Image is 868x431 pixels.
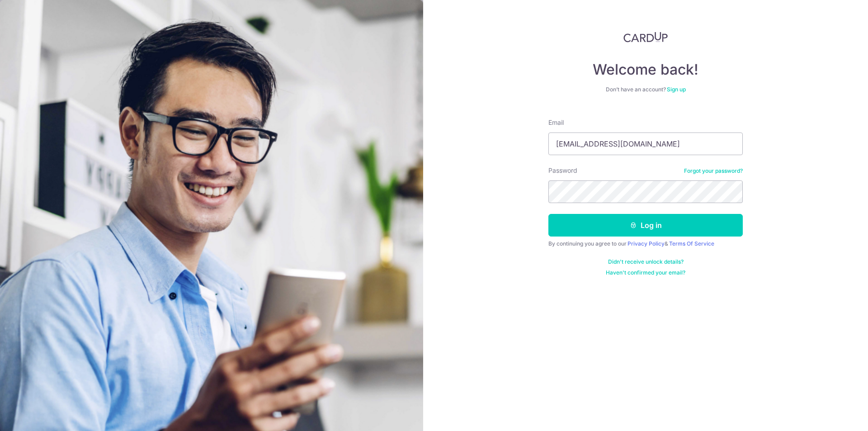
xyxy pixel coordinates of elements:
[548,166,577,175] label: Password
[548,240,743,247] div: By continuing you agree to our &
[548,118,564,127] label: Email
[667,86,686,93] a: Sign up
[684,167,743,175] a: Forgot your password?
[669,240,714,247] a: Terms Of Service
[548,61,743,79] h4: Welcome back!
[606,269,685,276] a: Haven't confirmed your email?
[608,258,684,265] a: Didn't receive unlock details?
[548,133,743,155] input: Enter your Email
[627,240,665,247] a: Privacy Policy
[548,214,743,237] button: Log in
[623,32,668,43] img: CardUp Logo
[548,86,743,93] div: Don’t have an account?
